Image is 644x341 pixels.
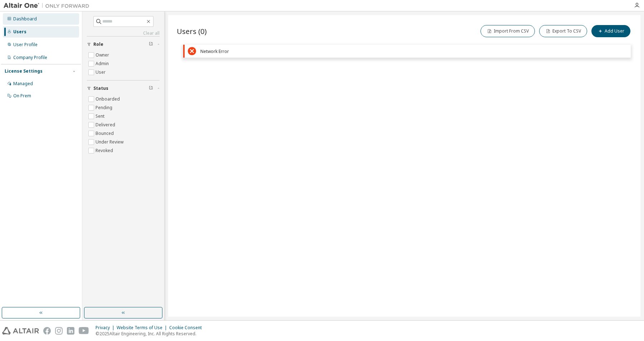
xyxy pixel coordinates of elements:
div: Company Profile [13,55,47,60]
button: Add User [591,25,630,37]
label: Revoked [96,146,114,155]
img: Altair One [4,2,93,9]
img: instagram.svg [55,327,63,335]
div: Cookie Consent [169,325,206,331]
div: On Prem [13,93,31,99]
label: Pending [96,103,114,112]
img: altair_logo.svg [2,327,39,335]
img: linkedin.svg [67,327,74,335]
div: Managed [13,81,33,87]
p: © 2025 Altair Engineering, Inc. All Rights Reserved. [96,331,206,337]
div: Network Error [200,49,628,54]
div: Users [13,29,26,35]
div: Website Terms of Use [117,325,169,331]
div: License Settings [5,68,43,74]
label: Sent [96,112,106,121]
span: Clear filter [149,86,153,91]
img: facebook.svg [43,327,51,335]
button: Status [87,81,160,96]
label: Onboarded [96,95,121,103]
label: User [96,68,107,77]
div: User Profile [13,42,38,48]
label: Delivered [96,121,117,129]
span: Clear filter [149,42,153,47]
span: Role [93,42,103,47]
button: Import From CSV [480,25,535,37]
label: Under Review [96,138,125,146]
label: Bounced [96,129,115,138]
div: Dashboard [13,16,37,22]
div: Privacy [96,325,117,331]
span: Users (0) [177,26,207,36]
span: Status [93,86,108,91]
img: youtube.svg [79,327,89,335]
label: Admin [96,59,110,68]
a: Clear all [87,30,160,36]
label: Owner [96,51,111,59]
button: Role [87,36,160,52]
button: Export To CSV [539,25,587,37]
